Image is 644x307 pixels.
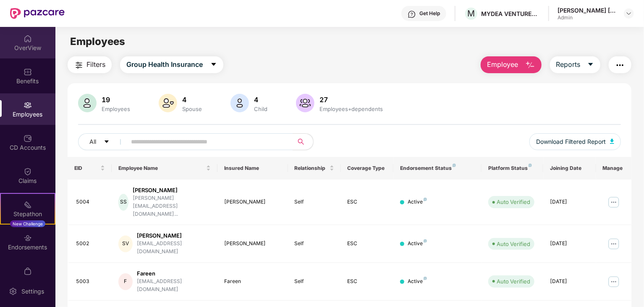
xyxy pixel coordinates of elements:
[86,59,105,70] span: Filters
[487,59,518,70] span: Employee
[224,278,281,286] div: Fareen
[453,164,456,167] img: svg+xml;base64,PHN2ZyB4bWxucz0iaHR0cDovL3d3dy53My5vcmcvMjAwMC9zdmciIHdpZHRoPSI4IiBoZWlnaHQ9IjgiIH...
[615,60,625,70] img: svg+xml;base64,PHN2ZyB4bWxucz0iaHR0cDovL3d3dy53My5vcmcvMjAwMC9zdmciIHdpZHRoPSIyNCIgaGVpZ2h0PSIyNC...
[112,157,217,180] th: Employee Name
[100,106,132,112] div: Employees
[596,157,631,180] th: Manage
[295,165,328,172] span: Relationship
[424,198,427,201] img: svg+xml;base64,PHN2ZyB4bWxucz0iaHR0cDovL3d3dy53My5vcmcvMjAwMC9zdmciIHdpZHRoPSI4IiBoZWlnaHQ9IjgiIH...
[24,267,32,275] img: svg+xml;base64,PHN2ZyBpZD0iTXlfT3JkZXJzIiBkYXRhLW5hbWU9Ik15IE9yZGVycyIgeG1sbnM9Imh0dHA6Ly93d3cudz...
[137,270,211,278] div: Fareen
[481,56,542,73] button: Employee
[230,94,249,112] img: svg+xml;base64,PHN2ZyB4bWxucz0iaHR0cDovL3d3dy53My5vcmcvMjAwMC9zdmciIHhtbG5zOnhsaW5rPSJodHRwOi8vd3...
[296,94,314,112] img: svg+xml;base64,PHN2ZyB4bWxucz0iaHR0cDovL3d3dy53My5vcmcvMjAwMC9zdmciIHhtbG5zOnhsaW5rPSJodHRwOi8vd3...
[24,134,32,143] img: svg+xml;base64,PHN2ZyBpZD0iQ0RfQWNjb3VudHMiIGRhdGEtbmFtZT0iQ0QgQWNjb3VudHMiIHhtbG5zPSJodHRwOi8vd3...
[24,68,32,76] img: svg+xml;base64,PHN2ZyBpZD0iQmVuZWZpdHMiIHhtbG5zPSJodHRwOi8vd3d3LnczLm9yZy8yMDAwL3N2ZyIgd2lkdGg9Ij...
[293,138,309,145] span: search
[137,240,211,256] div: [EMAIL_ADDRESS][DOMAIN_NAME]
[468,8,475,19] span: M
[118,194,128,211] div: SS
[100,95,132,104] div: 19
[558,6,616,14] div: [PERSON_NAME] [PERSON_NAME]
[224,240,281,248] div: [PERSON_NAME]
[118,236,133,252] div: SV
[587,61,594,69] span: caret-down
[210,61,217,69] span: caret-down
[224,198,281,206] div: [PERSON_NAME]
[497,198,530,206] div: Auto Verified
[550,278,589,286] div: [DATE]
[76,198,105,206] div: 5004
[181,95,204,104] div: 4
[610,139,614,144] img: svg+xml;base64,PHN2ZyB4bWxucz0iaHR0cDovL3d3dy53My5vcmcvMjAwMC9zdmciIHhtbG5zOnhsaW5rPSJodHRwOi8vd3...
[318,106,385,112] div: Employees+dependents
[78,94,97,112] img: svg+xml;base64,PHN2ZyB4bWxucz0iaHR0cDovL3d3dy53My5vcmcvMjAwMC9zdmciIHhtbG5zOnhsaW5rPSJodHRwOi8vd3...
[550,198,589,206] div: [DATE]
[488,165,537,172] div: Platform Status
[607,237,620,251] img: manageButton
[68,56,112,73] button: Filters
[24,167,32,176] img: svg+xml;base64,PHN2ZyBpZD0iQ2xhaW0iIHhtbG5zPSJodHRwOi8vd3d3LnczLm9yZy8yMDAwL3N2ZyIgd2lkdGg9IjIwIi...
[295,240,334,248] div: Self
[217,157,288,180] th: Insured Name
[252,95,269,104] div: 4
[118,273,133,290] div: F
[70,35,125,48] span: Employees
[424,277,427,280] img: svg+xml;base64,PHN2ZyB4bWxucz0iaHR0cDovL3d3dy53My5vcmcvMjAwMC9zdmciIHdpZHRoPSI4IiBoZWlnaHQ9IjgiIH...
[408,10,416,19] img: svg+xml;base64,PHN2ZyBpZD0iSGVscC0zMngzMiIgeG1sbnM9Imh0dHA6Ly93d3cudzMub3JnLzIwMDAvc3ZnIiB3aWR0aD...
[293,133,314,150] button: search
[120,56,223,73] button: Group Health Insurancecaret-down
[76,240,105,248] div: 5002
[89,137,96,146] span: All
[536,137,606,146] span: Download Filtered Report
[1,210,55,218] div: Stepathon
[24,234,32,242] img: svg+xml;base64,PHN2ZyBpZD0iRW5kb3JzZW1lbnRzIiB4bWxucz0iaHR0cDovL3d3dy53My5vcmcvMjAwMC9zdmciIHdpZH...
[481,10,540,18] div: MYDEA VENTURES PRIVATE LIMITED
[529,164,532,167] img: svg+xml;base64,PHN2ZyB4bWxucz0iaHR0cDovL3d3dy53My5vcmcvMjAwMC9zdmciIHdpZHRoPSI4IiBoZWlnaHQ9IjgiIH...
[295,278,334,286] div: Self
[24,34,32,43] img: svg+xml;base64,PHN2ZyBpZD0iSG9tZSIgeG1sbnM9Imh0dHA6Ly93d3cudzMub3JnLzIwMDAvc3ZnIiB3aWR0aD0iMjAiIG...
[10,8,65,19] img: New Pazcare Logo
[126,59,203,70] span: Group Health Insurance
[181,106,204,112] div: Spouse
[118,165,204,172] span: Employee Name
[24,201,32,209] img: svg+xml;base64,PHN2ZyB4bWxucz0iaHR0cDovL3d3dy53My5vcmcvMjAwMC9zdmciIHdpZHRoPSIyMSIgaGVpZ2h0PSIyMC...
[400,165,475,172] div: Endorsement Status
[550,240,589,248] div: [DATE]
[68,157,112,180] th: EID
[348,278,387,286] div: ESC
[543,157,596,180] th: Joining Date
[133,186,211,194] div: [PERSON_NAME]
[607,196,620,209] img: manageButton
[137,278,211,294] div: [EMAIL_ADDRESS][DOMAIN_NAME]
[341,157,394,180] th: Coverage Type
[408,278,427,286] div: Active
[626,10,632,17] img: svg+xml;base64,PHN2ZyBpZD0iRHJvcGRvd24tMzJ4MzIiIHhtbG5zPSJodHRwOi8vd3d3LnczLm9yZy8yMDAwL3N2ZyIgd2...
[78,133,129,150] button: Allcaret-down
[19,287,47,296] div: Settings
[74,165,99,172] span: EID
[288,157,341,180] th: Relationship
[74,60,84,70] img: svg+xml;base64,PHN2ZyB4bWxucz0iaHR0cDovL3d3dy53My5vcmcvMjAwMC9zdmciIHdpZHRoPSIyNCIgaGVpZ2h0PSIyNC...
[10,220,45,227] div: New Challenge
[408,240,427,248] div: Active
[558,14,616,21] div: Admin
[133,194,211,218] div: [PERSON_NAME][EMAIL_ADDRESS][DOMAIN_NAME]...
[295,198,334,206] div: Self
[497,277,530,286] div: Auto Verified
[24,101,32,109] img: svg+xml;base64,PHN2ZyBpZD0iRW1wbG95ZWVzIiB4bWxucz0iaHR0cDovL3d3dy53My5vcmcvMjAwMC9zdmciIHdpZHRoPS...
[137,232,211,240] div: [PERSON_NAME]
[419,10,440,17] div: Get Help
[9,287,17,296] img: svg+xml;base64,PHN2ZyBpZD0iU2V0dGluZy0yMHgyMCIgeG1sbnM9Imh0dHA6Ly93d3cudzMub3JnLzIwMDAvc3ZnIiB3aW...
[76,278,105,286] div: 5003
[348,198,387,206] div: ESC
[348,240,387,248] div: ESC
[424,239,427,243] img: svg+xml;base64,PHN2ZyB4bWxucz0iaHR0cDovL3d3dy53My5vcmcvMjAwMC9zdmciIHdpZHRoPSI4IiBoZWlnaHQ9IjgiIH...
[607,275,620,288] img: manageButton
[408,198,427,206] div: Active
[529,133,621,150] button: Download Filtered Report
[104,139,110,146] span: caret-down
[159,94,177,112] img: svg+xml;base64,PHN2ZyB4bWxucz0iaHR0cDovL3d3dy53My5vcmcvMjAwMC9zdmciIHhtbG5zOnhsaW5rPSJodHRwOi8vd3...
[550,56,600,73] button: Reportscaret-down
[556,59,581,70] span: Reports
